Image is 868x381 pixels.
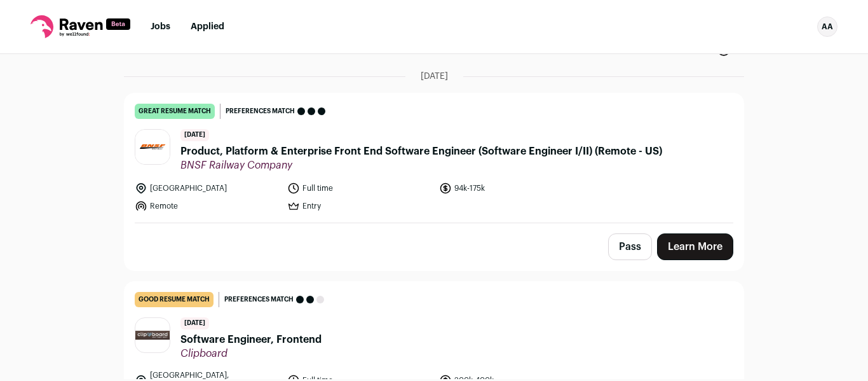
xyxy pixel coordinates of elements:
[287,200,432,212] li: Entry
[180,129,209,141] span: [DATE]
[421,70,448,83] span: [DATE]
[817,17,837,37] div: AA
[180,347,322,360] span: Clipboard
[135,292,214,307] div: good resume match
[191,22,224,31] a: Applied
[125,94,743,223] a: great resume match Preferences match [DATE] Product, Platform & Enterprise Front End Software Eng...
[135,104,215,119] div: great resume match
[135,200,280,212] li: Remote
[135,182,280,195] li: [GEOGRAPHIC_DATA]
[608,233,652,260] button: Pass
[135,331,170,340] img: f8b8fca7f02ba8711c027bb4cd6270c1c0990aa6004fa94018685ed240b834a7.jpg
[226,105,295,118] span: Preferences match
[224,293,294,306] span: Preferences match
[180,144,662,159] span: Product, Platform & Enterprise Front End Software Engineer (Software Engineer I/II) (Remote - US)
[180,332,322,347] span: Software Engineer, Frontend
[817,17,837,37] button: Open dropdown
[180,159,662,172] span: BNSF Railway Company
[151,22,170,31] a: Jobs
[287,182,432,195] li: Full time
[135,130,170,164] img: 1632a4ba117e4889cfaebe0d11216f36385466a488b98b362ecd265b5506a60d.jpg
[180,317,209,329] span: [DATE]
[439,182,584,195] li: 94k-175k
[657,233,733,260] a: Learn More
